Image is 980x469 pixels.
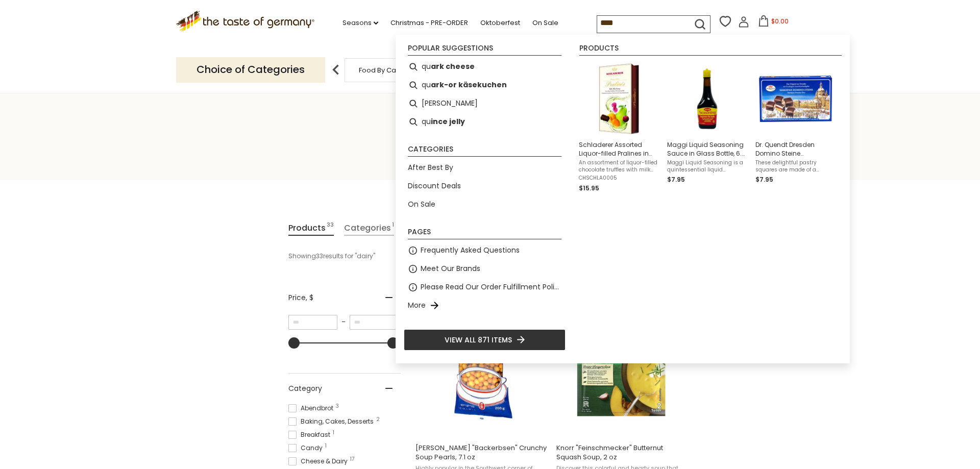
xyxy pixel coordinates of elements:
span: Maggi Liquid Seasoning Sauce in Glass Bottle, 6.7 fl. Oz. [667,140,747,158]
div: Instant Search Results [396,35,850,363]
li: More [404,297,566,315]
span: $7.95 [755,175,773,184]
a: Food By Category [359,66,418,74]
li: quince jelly [404,113,566,131]
a: View Products Tab [288,221,334,236]
b: ark-or käsekuchen [431,79,507,91]
li: quark cheese [404,58,566,76]
li: Schladerer Assorted Liquor-filled Pralines in Small Gift Box, 4.5 oz. [575,58,663,198]
a: Discount Deals [408,180,461,192]
li: Pages [408,228,561,239]
span: Category [288,383,322,394]
span: View all 871 items [445,334,512,345]
li: Maggi Liquid Seasoning Sauce in Glass Bottle, 6.7 fl. Oz. [663,58,751,198]
span: 1 [392,221,394,235]
a: After Best By [408,162,453,174]
a: Maggi Seasoning SauceMaggi Liquid Seasoning Sauce in Glass Bottle, 6.7 fl. Oz.Maggi Liquid Season... [667,62,747,193]
li: Meet Our Brands [404,260,566,278]
span: , $ [306,292,313,303]
span: 17 [350,457,354,462]
li: Frequently Asked Questions [404,241,566,260]
a: Please Read Our Order Fulfillment Policies [421,281,561,293]
span: An assortment of liquor-filled chocolate truffles with milk and dark chocolate from Schladerer, a... [579,159,659,174]
li: After Best By [404,159,566,177]
a: View Categories Tab [344,221,394,236]
a: On Sale [408,199,435,210]
p: Choice of Categories [176,57,325,82]
span: Cheese & Dairy [288,457,351,466]
li: View all 871 items [404,329,566,351]
b: ince jelly [431,116,465,128]
span: These delightful pastry squares are made of a gingerbread bottom, topped by layers of marzipan an... [755,159,836,174]
a: Schladerer Assorted Liquor-filled Pralines in Small Gift BoxSchladerer Assorted Liquor-filled Pra... [579,62,659,193]
span: 33 [327,221,334,235]
span: Dr. Quendt Dresden Domino Steine Gingerbread Marzipan Squares, 7.05 oz [755,140,836,158]
span: CHSCHLA0005 [579,175,659,182]
span: Knorr "Feinschmecker" Butternut Squash Soup, 2 oz [556,443,689,462]
span: $15.95 [579,184,599,192]
a: Oktoberfest [480,17,520,29]
b: 33 [316,252,323,261]
li: dr quendt [404,94,566,113]
img: Maggi Seasoning Sauce [670,62,744,136]
img: Schladerer Assorted Liquor-filled Pralines in Small Gift Box [582,62,656,136]
span: Abendbrot [288,404,336,413]
span: 3 [336,404,339,409]
span: Candy [288,443,326,453]
span: – [337,317,350,327]
span: Price [288,292,313,303]
span: Breakfast [288,430,333,439]
span: [PERSON_NAME] "Backerbsen" Crunchy Soup Pearls, 7.1 oz [415,443,548,462]
input: Maximum value [350,315,399,330]
img: previous arrow [326,60,346,80]
a: Meet Our Brands [421,263,480,275]
a: On Sale [532,17,558,29]
li: Discount Deals [404,177,566,195]
a: Seasons [342,17,378,29]
li: quark-or käsekuchen [404,76,566,94]
h1: Search results [32,137,948,160]
b: ark cheese [431,61,475,72]
span: Baking, Cakes, Desserts [288,417,377,426]
li: Categories [408,145,561,157]
a: Christmas - PRE-ORDER [390,17,468,29]
li: On Sale [404,195,566,214]
span: 1 [325,443,327,449]
span: Maggi Liquid Seasoning is a quintessential liquid flavoring substance with European origin and gl... [667,159,747,174]
li: Please Read Our Order Fulfillment Policies [404,278,566,297]
span: 2 [376,417,380,422]
a: Frequently Asked Questions [421,244,520,256]
div: Showing results for " " [288,248,536,265]
span: 1 [333,430,334,435]
li: Popular suggestions [408,44,561,56]
span: $7.95 [667,175,685,184]
li: Dr. Quendt Dresden Domino Steine Gingerbread Marzipan Squares, 7.05 oz [751,58,840,198]
span: Schladerer Assorted Liquor-filled Pralines in Small Gift Box, 4.5 oz. [579,140,659,158]
button: $0.00 [751,15,795,31]
input: Minimum value [288,315,337,330]
span: $0.00 [771,17,789,26]
a: Dr. Quendt Dresden Domino Steine Gingerbread Marzipan Squares, 7.05 ozThese delightful pastry squ... [755,62,836,193]
li: Products [579,44,842,56]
